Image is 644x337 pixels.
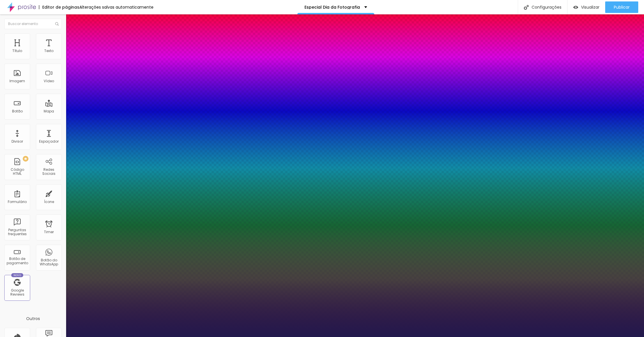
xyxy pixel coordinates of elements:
[6,257,28,265] div: Botão de pagamento
[11,273,24,277] div: Novo
[8,200,27,204] div: Formulário
[44,49,53,53] div: Texto
[6,288,28,297] div: Google Reviews
[4,19,62,29] input: Buscar elemento
[37,258,60,267] div: Botão do WhatsApp
[524,5,529,10] img: Icone
[44,109,54,113] div: Mapa
[614,5,630,9] span: Publicar
[9,79,25,83] div: Imagem
[37,168,60,176] div: Redes Sociais
[6,228,28,236] div: Perguntas frequentes
[605,1,638,13] button: Publicar
[44,79,54,83] div: Vídeo
[39,139,59,143] div: Espaçador
[39,5,79,9] div: Editor de páginas
[6,168,28,176] div: Código HTML
[12,109,23,113] div: Botão
[79,5,154,9] div: Alterações salvas automaticamente
[581,5,599,9] span: Visualizar
[568,1,605,13] button: Visualizar
[44,200,54,204] div: Ícone
[11,139,23,143] div: Divisor
[304,5,360,9] p: Especial Dia da Fotografia
[44,230,54,234] div: Timer
[12,49,22,53] div: Título
[55,22,59,26] img: Icone
[573,5,578,10] img: view-1.svg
